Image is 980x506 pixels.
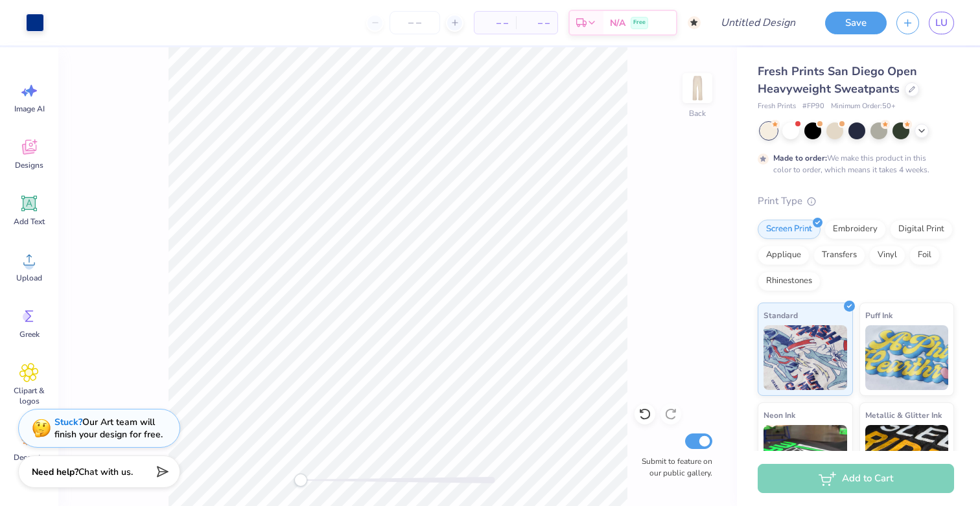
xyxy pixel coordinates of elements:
a: LU [929,12,954,34]
span: Clipart & logos [8,385,51,406]
div: Screen Print [758,220,821,239]
div: Foil [909,246,940,265]
span: Decorate [14,452,45,463]
div: Accessibility label [294,474,307,487]
img: Metallic & Glitter Ink [865,425,949,490]
span: – – [482,16,508,30]
div: Vinyl [869,246,905,265]
span: – – [524,16,550,30]
img: Standard [764,325,847,390]
span: Neon Ink [764,408,795,422]
strong: Made to order: [773,153,827,163]
span: Chat with us. [78,466,133,478]
span: LU [935,16,948,30]
button: Save [825,12,887,34]
span: # FP90 [802,101,824,112]
div: Transfers [813,246,865,265]
strong: Stuck? [54,416,82,428]
span: Puff Ink [865,308,892,322]
span: Image AI [14,104,45,114]
span: Upload [16,273,42,283]
div: Applique [758,246,810,265]
img: Back [684,75,710,101]
input: – – [390,11,440,34]
input: Untitled Design [710,10,806,36]
span: Minimum Order: 50 + [831,101,896,112]
span: Fresh Prints San Diego Open Heavyweight Sweatpants [758,63,917,97]
span: Add Text [14,216,45,227]
span: Fresh Prints [758,101,796,112]
span: Standard [764,308,798,322]
label: Submit to feature on our public gallery. [635,455,712,479]
img: Puff Ink [865,325,949,390]
span: Metallic & Glitter Ink [865,408,942,422]
div: Digital Print [890,220,953,239]
div: We make this product in this color to order, which means it takes 4 weeks. [773,152,933,176]
span: Free [633,18,646,27]
div: Print Type [758,194,954,209]
span: N/A [610,16,625,30]
strong: Need help? [32,466,78,478]
span: Greek [19,329,40,339]
div: Embroidery [824,220,886,239]
div: Our Art team will finish your design for free. [54,416,163,441]
img: Neon Ink [764,425,847,490]
div: Rhinestones [758,271,821,291]
span: Designs [15,160,43,170]
div: Back [689,108,706,119]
